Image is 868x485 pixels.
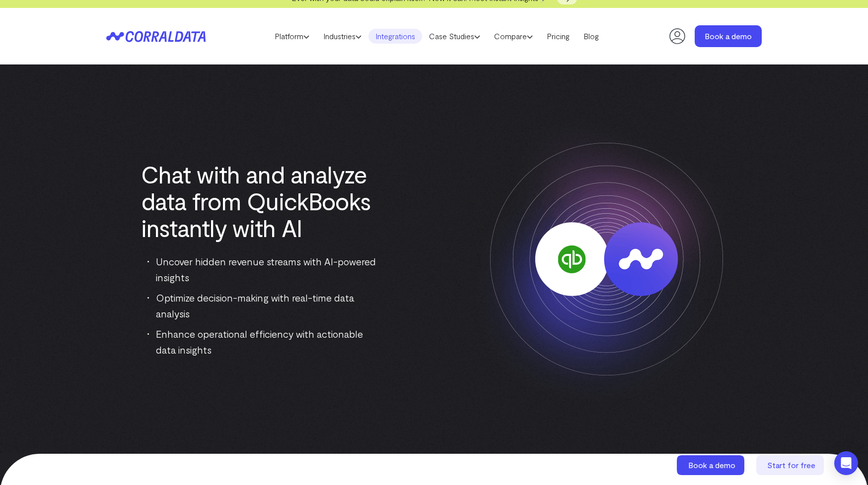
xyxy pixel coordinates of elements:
[147,290,382,321] li: Optimize decision-making with real-time data analysis
[487,29,540,44] a: Compare
[834,451,858,475] div: Open Intercom Messenger
[695,25,762,47] a: Book a demo
[268,29,316,44] a: Platform
[767,460,815,470] span: Start for free
[141,161,382,241] h1: Chat with and analyze data from QuickBooks instantly with AI
[147,253,382,285] li: Uncover hidden revenue streams with AI-powered insights
[756,455,826,475] a: Start for free
[577,29,606,44] a: Blog
[540,29,577,44] a: Pricing
[688,460,735,470] span: Book a demo
[677,455,746,475] a: Book a demo
[316,29,368,44] a: Industries
[422,29,487,44] a: Case Studies
[147,326,382,358] li: Enhance operational efficiency with actionable data insights
[368,29,422,44] a: Integrations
